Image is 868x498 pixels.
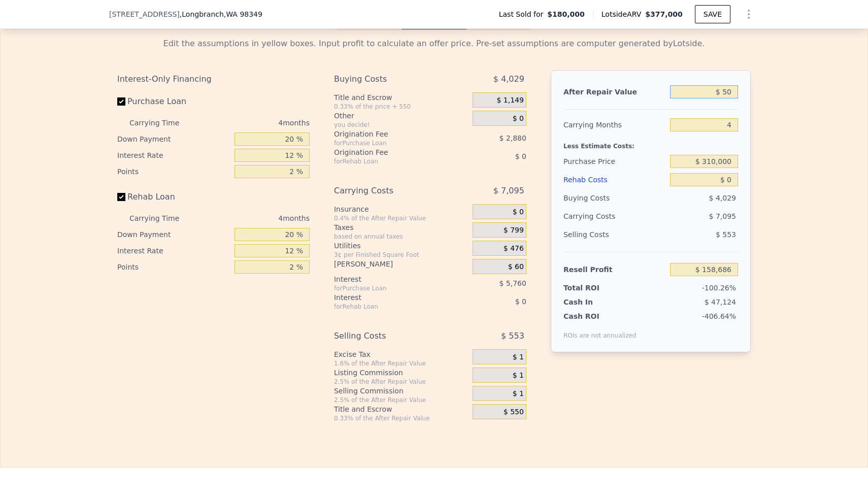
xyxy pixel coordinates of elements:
div: Listing Commission [334,368,469,378]
div: Down Payment [117,131,230,147]
div: Carrying Costs [563,207,627,225]
div: Origination Fee [334,129,447,139]
input: Purchase Loan [117,97,125,106]
span: Lotside ARV [602,9,645,19]
div: Points [117,259,230,275]
div: for Purchase Loan [334,139,447,147]
div: Interest Rate [117,147,230,163]
div: [PERSON_NAME] [334,259,469,269]
div: Points [117,163,230,180]
span: $ 4,029 [493,70,524,88]
span: $ 1 [513,371,524,380]
div: 1.6% of the After Repair Value [334,359,469,368]
span: $ 553 [501,327,524,345]
button: Show Options [739,4,759,24]
span: $ 1 [513,353,524,362]
div: Other [334,111,469,121]
label: Rehab Loan [117,188,230,206]
div: Rehab Costs [563,171,666,189]
span: [STREET_ADDRESS] [109,9,180,19]
input: Rehab Loan [117,193,125,201]
div: Carrying Months [563,116,666,134]
span: $ 2,880 [499,134,526,142]
div: Interest [334,274,447,284]
div: Purchase Price [563,152,666,171]
div: Carrying Time [129,210,195,226]
div: 4 months [199,115,310,131]
div: Cash In [563,297,627,307]
span: $ 5,760 [499,279,526,287]
span: , WA 98349 [224,10,262,18]
div: 2.5% of the After Repair Value [334,396,469,404]
div: Less Estimate Costs: [563,134,738,152]
span: $ 4,029 [709,194,736,202]
div: Carrying Costs [334,182,447,200]
div: Selling Costs [334,327,447,345]
span: $ 1 [513,389,524,399]
label: Purchase Loan [117,92,230,111]
div: Insurance [334,204,469,214]
div: Selling Costs [563,225,666,244]
div: ROIs are not annualized [563,321,637,340]
div: for Rehab Loan [334,157,447,165]
div: for Purchase Loan [334,284,447,292]
div: Edit the assumptions in yellow boxes. Input profit to calculate an offer price. Pre-set assumptio... [117,38,751,50]
div: Cash ROI [563,311,637,321]
span: $ 7,095 [493,182,524,200]
span: $ 60 [508,262,524,272]
span: , Longbranch [180,9,262,19]
span: $ 0 [515,297,526,306]
span: $ 553 [716,230,736,239]
span: $ 476 [504,244,524,253]
div: Interest Rate [117,243,230,259]
div: Title and Escrow [334,404,469,414]
div: After Repair Value [563,83,666,101]
div: Taxes [334,222,469,233]
span: $ 47,124 [705,298,736,306]
div: Carrying Time [129,115,195,131]
span: $ 1,149 [496,96,523,105]
div: Interest-Only Financing [117,70,310,88]
div: Resell Profit [563,260,666,279]
div: Interest [334,292,447,303]
div: 4 months [199,210,310,226]
div: 0.33% of the After Repair Value [334,414,469,422]
div: you decide! [334,121,469,129]
div: Selling Commission [334,386,469,396]
div: Total ROI [563,283,627,293]
div: Title and Escrow [334,92,469,103]
span: $377,000 [645,10,683,18]
div: 0.4% of the After Repair Value [334,214,469,222]
button: SAVE [695,5,730,23]
div: Buying Costs [563,189,666,207]
div: Excise Tax [334,349,469,359]
span: -100.26% [702,284,736,292]
div: based on annual taxes [334,233,469,241]
div: for Rehab Loan [334,303,447,311]
span: $ 0 [513,208,524,217]
span: $180,000 [547,9,585,19]
span: $ 0 [513,114,524,123]
span: Last Sold for [499,9,548,19]
div: Utilities [334,241,469,251]
div: 3¢ per Finished Square Foot [334,251,469,259]
span: $ 0 [515,152,526,160]
span: $ 7,095 [709,212,736,220]
div: 0.33% of the price + 550 [334,103,469,111]
div: Down Payment [117,226,230,243]
div: Origination Fee [334,147,447,157]
span: -406.64% [702,312,736,320]
div: 2.5% of the After Repair Value [334,378,469,386]
span: $ 550 [504,408,524,417]
div: Buying Costs [334,70,447,88]
span: $ 799 [504,226,524,235]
